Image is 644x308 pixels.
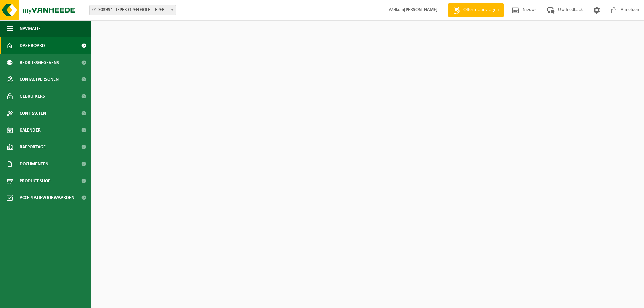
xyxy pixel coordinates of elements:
span: Product Shop [20,172,50,189]
span: Documenten [20,156,48,172]
span: Gebruikers [20,88,45,105]
span: 01-903994 - IEPER OPEN GOLF - IEPER [90,5,176,15]
span: Acceptatievoorwaarden [20,189,74,206]
span: Rapportage [20,139,46,156]
strong: [PERSON_NAME] [404,7,438,13]
span: Contracten [20,105,46,122]
span: Navigatie [20,20,41,37]
span: Dashboard [20,37,45,54]
span: Contactpersonen [20,71,59,88]
span: Kalender [20,122,41,139]
span: Bedrijfsgegevens [20,54,59,71]
a: Offerte aanvragen [448,3,504,17]
span: Offerte aanvragen [462,7,500,14]
span: 01-903994 - IEPER OPEN GOLF - IEPER [89,5,176,15]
